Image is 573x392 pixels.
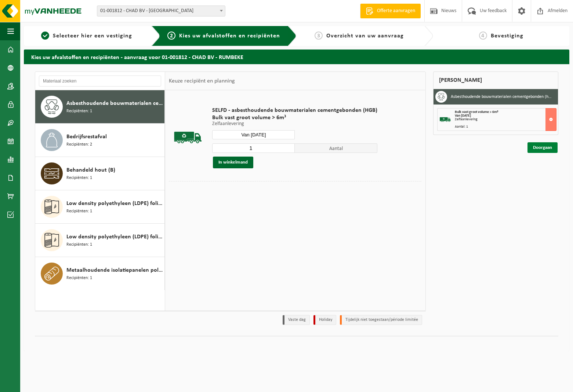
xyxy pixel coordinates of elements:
button: Behandeld hout (B) Recipiënten: 1 [35,157,165,190]
li: Vaste dag [283,315,310,325]
span: 4 [479,32,487,40]
span: Bevestiging [491,33,523,39]
input: Materiaal zoeken [39,76,161,87]
button: In winkelmand [213,157,253,168]
span: SELFD - asbesthoudende bouwmaterialen cementgebonden (HGB) [212,107,377,114]
span: 01-001812 - CHAD BV - RUMBEKE [97,6,225,16]
button: Low density polyethyleen (LDPE) folie, los, naturel Recipiënten: 1 [35,190,165,224]
span: Low density polyethyleen (LDPE) folie, los, naturel/gekleurd (80/20) [66,232,163,241]
h3: Asbesthoudende bouwmaterialen cementgebonden (hechtgebonden) [451,91,553,103]
div: Aantal: 1 [455,125,556,129]
span: 01-001812 - CHAD BV - RUMBEKE [97,6,225,17]
span: Recipiënten: 1 [66,275,92,282]
span: 1 [41,32,49,40]
span: Asbesthoudende bouwmaterialen cementgebonden (hechtgebonden) [66,99,163,108]
span: Recipiënten: 1 [66,175,92,182]
strong: Van [DATE] [455,114,471,118]
span: Selecteer hier een vestiging [53,33,132,39]
li: Holiday [313,315,336,325]
input: Selecteer datum [212,130,295,139]
div: [PERSON_NAME] [433,72,559,89]
li: Tijdelijk niet toegestaan/période limitée [340,315,422,325]
span: Behandeld hout (B) [66,166,115,175]
div: Zelfaanlevering [455,118,556,121]
span: Recipiënten: 1 [66,208,92,215]
span: Metaalhoudende isolatiepanelen polyurethaan (PU) [66,266,163,275]
button: Bedrijfsrestafval Recipiënten: 2 [35,124,165,157]
a: Doorgaan [527,142,558,153]
p: Zelfaanlevering [212,121,377,127]
a: Offerte aanvragen [360,4,421,18]
span: Overzicht van uw aanvraag [326,33,404,39]
span: Recipiënten: 1 [66,108,92,115]
span: Low density polyethyleen (LDPE) folie, los, naturel [66,199,163,208]
button: Low density polyethyleen (LDPE) folie, los, naturel/gekleurd (80/20) Recipiënten: 1 [35,224,165,257]
span: 3 [315,32,323,40]
button: Asbesthoudende bouwmaterialen cementgebonden (hechtgebonden) Recipiënten: 1 [35,90,165,124]
span: Aantal [295,143,377,153]
span: Bulk vast groot volume > 6m³ [212,114,377,121]
span: Bedrijfsrestafval [66,132,107,141]
span: 2 [167,32,175,40]
div: Keuze recipiënt en planning [165,72,239,90]
span: Recipiënten: 1 [66,241,92,248]
span: Offerte aanvragen [375,7,417,15]
h2: Kies uw afvalstoffen en recipiënten - aanvraag voor 01-001812 - CHAD BV - RUMBEKE [24,50,569,64]
span: Recipiënten: 2 [66,141,92,148]
a: 1Selecteer hier een vestiging [28,32,146,40]
button: Metaalhoudende isolatiepanelen polyurethaan (PU) Recipiënten: 1 [35,257,165,290]
span: Kies uw afvalstoffen en recipiënten [179,33,280,39]
span: Bulk vast groot volume > 6m³ [455,110,498,114]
